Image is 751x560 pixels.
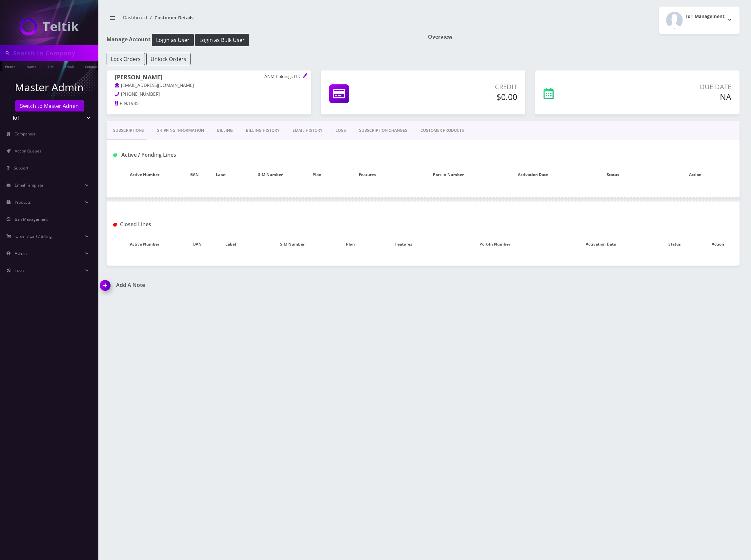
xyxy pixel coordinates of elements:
th: Action [696,235,740,254]
nav: breadcrumb [107,11,418,30]
img: IoT [20,18,79,35]
span: 1985 [128,100,139,106]
th: Features [366,235,442,254]
button: Login as User [152,34,194,46]
th: Status [653,235,696,254]
a: Shipping Information [151,121,211,140]
img: Active / Pending Lines [113,153,117,157]
h1: [PERSON_NAME] [115,74,303,82]
h5: NA [609,92,731,102]
h1: Active / Pending Lines [113,152,313,158]
a: Switch to Master Admin [15,100,84,111]
h1: Closed Lines [113,221,313,228]
a: Dashboard [123,14,147,21]
a: Phone [2,61,19,71]
a: SUBSCRIPTION CHANGES [353,121,414,140]
th: Label [212,235,250,254]
span: Email Template [15,182,43,188]
th: Label [206,165,236,184]
p: Due Date [609,82,731,92]
a: LOGS [329,121,353,140]
img: Closed Lines [113,223,117,227]
a: Login as Bulk User [195,36,249,43]
button: Login as Bulk User [195,34,249,46]
th: SIM Number [250,235,335,254]
th: Activation Date [548,235,653,254]
a: CUSTOMER PRODUCTS [414,121,471,140]
span: Products [15,199,31,205]
h5: $0.00 [412,92,517,102]
button: IoT Management [659,7,740,34]
th: BAN [183,235,212,254]
th: Port-In Number [405,165,491,184]
th: Action [651,165,740,184]
th: Active Number [107,235,183,254]
span: Support [14,165,28,171]
span: Companies [14,131,35,137]
h1: Manage Account [107,34,418,46]
a: SIM [44,61,57,71]
button: Unlock Orders [146,53,191,65]
a: EMAIL HISTORY [286,121,329,140]
p: ANM holdings LLC [264,74,303,80]
th: Plan [305,165,329,184]
h2: IoT Management [686,14,724,19]
p: Credit [412,82,517,92]
a: Billing [211,121,239,140]
span: Admin [15,250,27,256]
th: Active Number [107,165,183,184]
a: Email [61,61,77,71]
th: Port-In Number [441,235,548,254]
a: Login as User [151,36,195,43]
span: Ban Management [15,216,48,222]
th: BAN [183,165,206,184]
th: Status [575,165,651,184]
th: Activation Date [491,165,575,184]
a: Subscriptions [107,121,151,140]
th: SIM Number [236,165,305,184]
a: Add A Note [100,282,418,288]
input: Search in Company [13,47,97,59]
button: Lock Orders [107,53,145,65]
a: Billing History [239,121,286,140]
a: [EMAIL_ADDRESS][DOMAIN_NAME] [115,82,194,89]
th: Features [329,165,405,184]
li: Customer Details [147,14,193,21]
a: Name [23,61,40,71]
a: Company [82,61,104,71]
a: PIN: [115,100,128,107]
th: Plan [335,235,366,254]
span: Order / Cart / Billing [15,233,52,239]
span: Tools [15,268,25,273]
span: Action Queues [15,148,41,154]
h1: Overview [428,34,740,40]
span: [PHONE_NUMBER] [121,91,160,97]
